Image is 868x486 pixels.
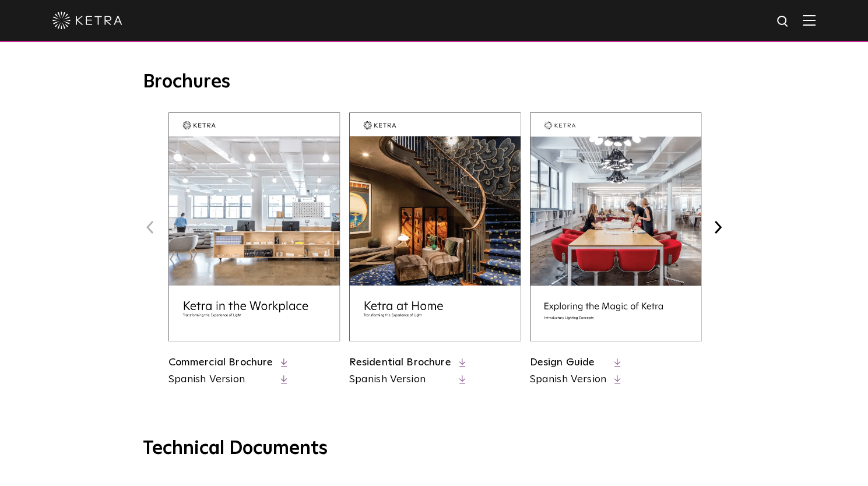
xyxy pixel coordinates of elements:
[168,372,273,387] a: Spanish Version
[530,112,701,341] img: design_brochure_thumbnail
[143,438,726,460] h3: Technical Documents
[776,15,790,29] img: search icon
[52,12,122,29] img: ketra-logo-2019-white
[803,15,816,26] img: Hamburger%20Nav.svg
[143,220,158,235] button: Previous
[143,71,726,95] h3: Brochures
[349,357,451,368] a: Residential Brochure
[530,372,606,387] a: Spanish Version
[530,357,595,368] a: Design Guide
[349,372,451,387] a: Spanish Version
[168,357,273,368] a: Commercial Brochure
[711,220,726,235] button: Next
[349,112,521,341] img: residential_brochure_thumbnail
[168,112,340,341] img: commercial_brochure_thumbnail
